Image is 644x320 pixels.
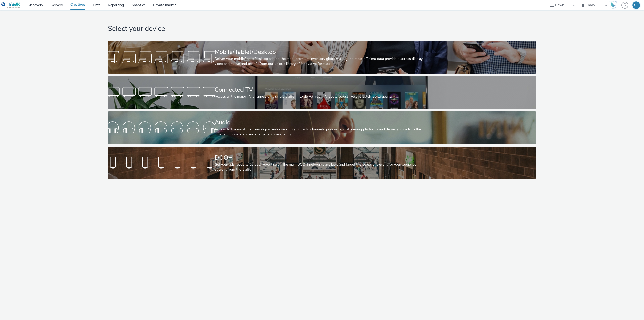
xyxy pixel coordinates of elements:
[215,118,428,127] div: Audio
[215,85,428,94] div: Connected TV
[609,1,619,9] a: Hawk Academy
[108,24,536,34] h1: Select your device
[215,94,428,99] div: Access all the major TV channels on a single platform to deliver your TV spots across live and ca...
[215,48,428,56] div: Mobile/Tablet/Desktop
[108,111,536,144] a: AudioAccess to the most premium digital audio inventory on radio channels, podcast and streaming ...
[108,76,536,109] a: Connected TVAccess all the major TV channels on a single platform to deliver your TV spots across...
[1,2,21,8] img: undefined Logo
[215,162,428,172] div: Get your ads ready to go out! Advertise on the main DOOH networks available and target the screen...
[609,1,617,9] img: Hawk Academy
[634,1,638,9] div: CE
[215,56,428,67] div: Deliver your mobile/tablet/desktop ads on the most premium inventory globally using the most effi...
[108,41,536,74] a: Mobile/Tablet/DesktopDeliver your mobile/tablet/desktop ads on the most premium inventory globall...
[215,127,428,137] div: Access to the most premium digital audio inventory on radio channels, podcast and streaming platf...
[215,153,428,162] div: DOOH
[108,147,536,179] a: DOOHGet your ads ready to go out! Advertise on the main DOOH networks available and target the sc...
